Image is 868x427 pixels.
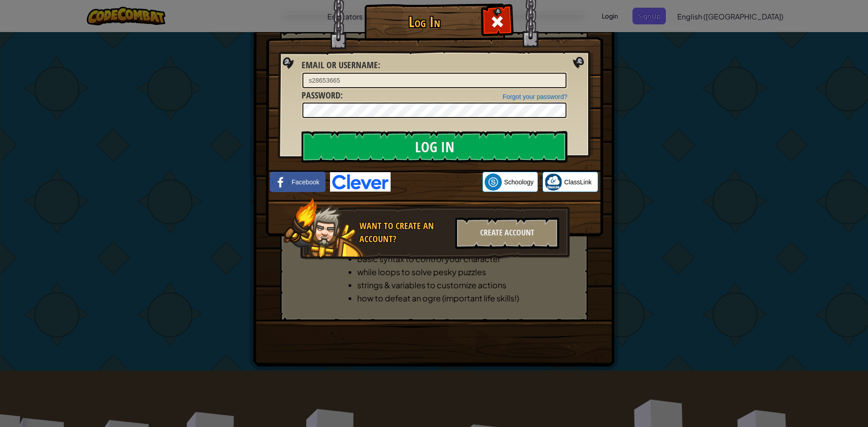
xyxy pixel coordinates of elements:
[302,131,567,163] input: Log In
[545,174,562,191] img: classlink-logo-small.png
[564,178,592,187] span: ClassLink
[455,217,559,249] div: Create Account
[302,89,343,102] label: :
[330,172,391,192] img: clever-logo-blue.png
[292,178,319,187] span: Facebook
[302,59,380,72] label: :
[504,178,533,187] span: Schoology
[367,14,482,30] h1: Log In
[485,174,502,191] img: schoology.png
[359,220,450,245] div: Want to create an account?
[302,59,378,71] span: Email or Username
[272,174,289,191] img: facebook_small.png
[391,172,482,192] iframe: Sign in with Google Button
[503,93,567,100] a: Forgot your password?
[302,89,340,101] span: Password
